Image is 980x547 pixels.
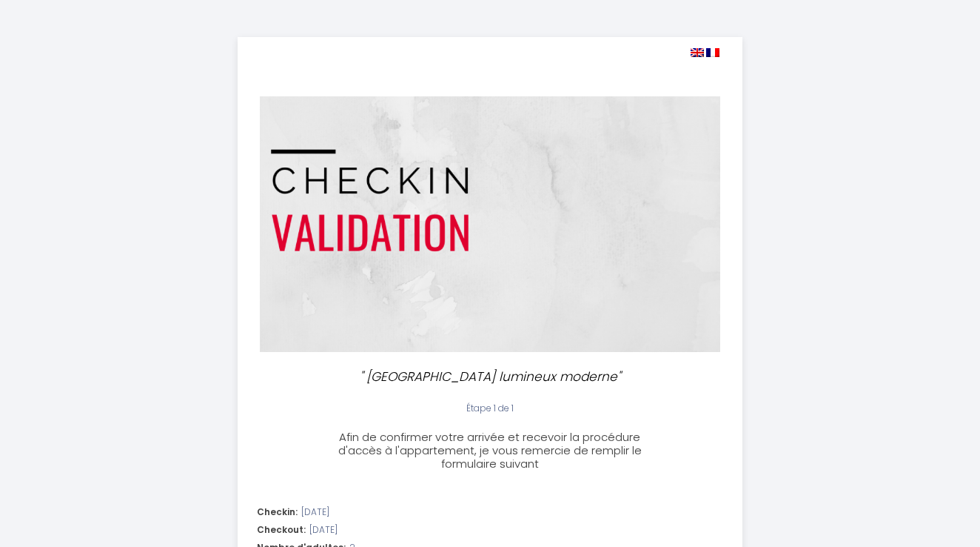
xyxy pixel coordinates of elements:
span: Étape 1 de 1 [466,402,514,414]
span: Checkout: [257,523,306,537]
span: [DATE] [309,523,338,537]
p: " [GEOGRAPHIC_DATA] lumineux moderne" [332,367,648,387]
img: en.png [691,48,704,57]
img: fr.png [706,48,719,57]
span: [DATE] [301,505,329,520]
span: Afin de confirmer votre arrivée et recevoir la procédure d'accès à l'appartement, je vous remerci... [338,429,642,471]
span: Checkin: [257,505,298,520]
